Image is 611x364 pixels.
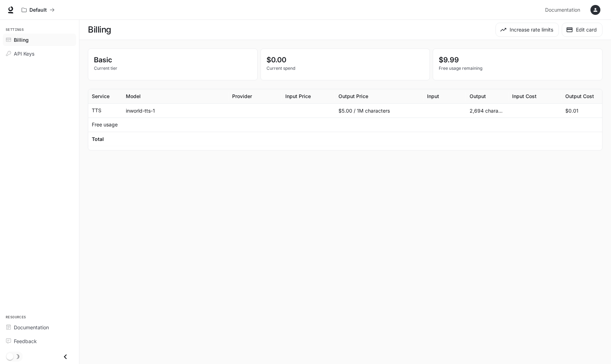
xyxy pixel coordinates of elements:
[18,3,58,17] button: All workspaces
[3,335,76,347] a: Feedback
[545,6,580,15] span: Documentation
[6,352,13,360] span: Dark mode toggle
[92,93,110,99] div: Service
[126,93,141,99] div: Model
[14,337,37,345] span: Feedback
[14,324,49,331] span: Documentation
[14,50,34,57] span: API Keys
[470,93,486,99] div: Output
[439,55,596,65] p: $9.99
[267,65,424,72] p: Current spend
[565,93,594,99] div: Output Cost
[495,23,559,37] button: Increase rate limits
[427,93,439,99] div: Input
[94,55,252,65] p: Basic
[439,65,596,72] p: Free usage remaining
[562,23,602,37] button: Edit card
[512,93,537,99] div: Input Cost
[3,321,76,334] a: Documentation
[29,7,47,13] p: Default
[267,55,424,65] p: $0.00
[338,93,368,99] div: Output Price
[232,93,252,99] div: Provider
[92,121,118,128] p: Free usage
[3,47,76,60] a: API Keys
[335,103,424,118] div: $5.00 / 1M characters
[92,136,104,143] h6: Total
[88,23,111,37] h1: Billing
[285,93,311,99] div: Input Price
[94,65,252,72] p: Current tier
[466,103,509,118] div: 2,694 characters
[542,3,585,17] a: Documentation
[3,34,76,46] a: Billing
[14,36,29,44] span: Billing
[92,107,101,114] p: TTS
[122,103,229,118] div: inworld-tts-1
[57,349,73,364] button: Close drawer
